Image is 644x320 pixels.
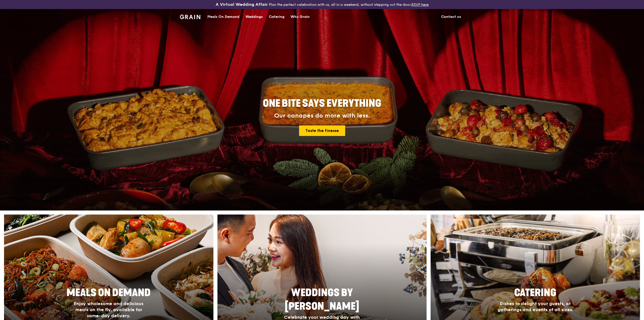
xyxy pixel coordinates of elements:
[263,97,381,110] span: ONE BITE SAYS EVERYTHING
[291,9,310,24] div: Why Grain
[287,9,313,24] a: Why Grain
[180,15,200,19] img: Grain
[207,9,239,24] div: Meals On Demand
[67,287,151,299] span: Meals On Demand
[269,9,284,24] div: Catering
[285,287,359,312] span: Weddings by [PERSON_NAME]
[245,9,263,24] div: Weddings
[177,2,467,7] div: Plan the perfect celebration with us, all in a weekend, without stepping out the door.
[266,9,287,24] a: Catering
[299,125,345,136] a: Taste the finesse
[438,9,464,24] a: Contact us
[514,287,556,299] span: Catering
[498,301,573,312] span: Dishes to delight your guests, at gatherings and events of all sizes.
[74,301,143,318] span: Enjoy wholesome and delicious meals on the fly, available for same-day delivery.
[231,112,413,119] div: Our canapés do more with less.
[180,9,200,24] a: GrainGrain
[411,3,429,7] a: RSVP here
[216,2,268,7] h3: A Virtual Wedding Affair
[242,9,266,24] a: Weddings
